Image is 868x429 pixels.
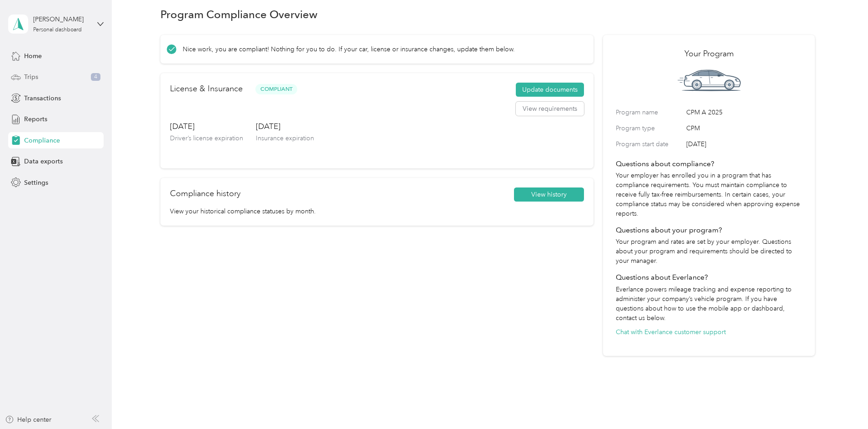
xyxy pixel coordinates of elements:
h4: Questions about your program? [616,225,802,236]
p: Your employer has enrolled you in a program that has compliance requirements. You must maintain c... [616,171,802,218]
h1: Program Compliance Overview [160,10,318,19]
span: Transactions [24,94,61,103]
p: View your historical compliance statuses by month. [170,207,584,216]
p: Insurance expiration [256,133,314,143]
p: Driver’s license expiration [170,133,243,143]
p: Nice work, you are compliant! Nothing for you to do. If your car, license or insurance changes, u... [183,44,515,54]
button: Help center [5,415,51,424]
span: Reports [24,114,47,124]
h2: Your Program [616,48,802,60]
label: Program name [616,108,683,117]
h3: [DATE] [256,121,314,132]
span: CPM [686,123,802,133]
span: CPM A 2025 [686,108,802,117]
span: Home [24,51,42,61]
button: View requirements [516,102,584,116]
div: [PERSON_NAME] [33,15,90,24]
span: [DATE] [686,139,802,149]
span: 4 [91,73,100,81]
label: Program start date [616,139,683,149]
button: Chat with Everlance customer support [616,327,726,337]
h4: Questions about Everlance? [616,272,802,283]
p: Your program and rates are set by your employer. Questions about your program and requirements sh... [616,237,802,266]
div: Personal dashboard [33,27,82,33]
p: Everlance powers mileage tracking and expense reporting to administer your company’s vehicle prog... [616,285,802,323]
button: Update documents [516,83,584,97]
span: Data exports [24,157,63,166]
h2: Compliance history [170,187,240,200]
span: Compliance [24,136,60,145]
iframe: Everlance-gr Chat Button Frame [817,378,868,429]
span: Compliant [255,84,297,94]
span: Trips [24,72,38,82]
span: Settings [24,178,48,187]
button: View history [514,187,584,202]
h4: Questions about compliance? [616,158,802,169]
h3: [DATE] [170,121,243,132]
label: Program type [616,123,683,133]
h2: License & Insurance [170,83,243,95]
